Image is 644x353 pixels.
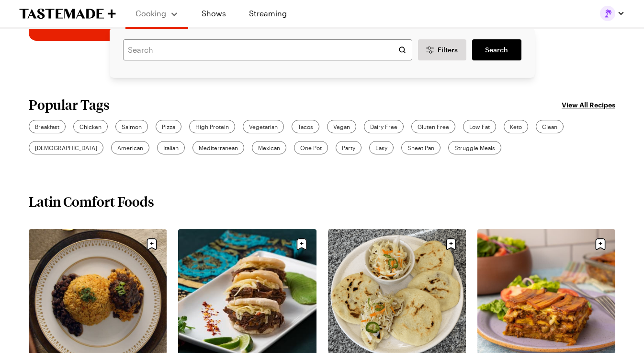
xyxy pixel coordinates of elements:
[156,120,181,133] a: Pizza
[111,141,149,154] a: American
[29,193,154,210] h2: Latin Comfort Foods
[298,122,313,131] span: Tacos
[163,143,179,152] span: Italian
[135,4,179,23] button: Cooking
[292,120,319,133] a: Tacos
[252,141,286,154] a: Mexican
[327,120,356,133] a: Vegan
[73,120,108,133] a: Chicken
[189,120,235,133] a: High Protein
[19,8,116,19] a: To Tastemade Home Page
[472,39,521,60] a: filters
[333,122,350,131] span: Vegan
[375,143,387,152] span: Easy
[199,143,238,152] span: Mediterranean
[463,120,496,133] a: Low Fat
[469,122,490,131] span: Low Fat
[136,9,166,18] span: Cooking
[485,45,508,55] span: Search
[364,120,404,133] a: Dairy Free
[411,120,455,133] a: Gluten Free
[542,122,557,131] span: Clean
[192,141,244,154] a: Mediterranean
[162,122,175,131] span: Pizza
[591,235,610,253] button: Save recipe
[454,143,495,152] span: Struggle Meals
[300,143,322,152] span: One Pot
[600,6,625,21] button: Profile picture
[370,122,397,131] span: Dairy Free
[258,143,280,152] span: Mexican
[600,6,615,21] img: Profile picture
[536,120,564,133] a: Clean
[122,122,142,131] span: Salmon
[29,120,66,133] a: Breakfast
[243,120,284,133] a: Vegetarian
[401,141,441,154] a: Sheet Pan
[336,141,362,154] a: Party
[157,141,185,154] a: Italian
[510,122,522,131] span: Keto
[504,120,528,133] a: Keto
[143,235,161,253] button: Save recipe
[418,39,467,60] button: Desktop filters
[294,141,328,154] a: One Pot
[369,141,394,154] a: Easy
[35,122,59,131] span: Breakfast
[293,235,311,253] button: Save recipe
[438,45,458,55] span: Filters
[342,143,355,152] span: Party
[249,122,278,131] span: Vegetarian
[29,97,110,112] h2: Popular Tags
[418,122,449,131] span: Gluten Free
[79,122,102,131] span: Chicken
[448,141,501,154] a: Struggle Meals
[115,120,148,133] a: Salmon
[35,143,97,152] span: [DEMOGRAPHIC_DATA]
[195,122,229,131] span: High Protein
[442,235,460,253] button: Save recipe
[562,99,615,110] a: View All Recipes
[29,141,103,154] a: [DEMOGRAPHIC_DATA]
[117,143,143,152] span: American
[407,143,434,152] span: Sheet Pan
